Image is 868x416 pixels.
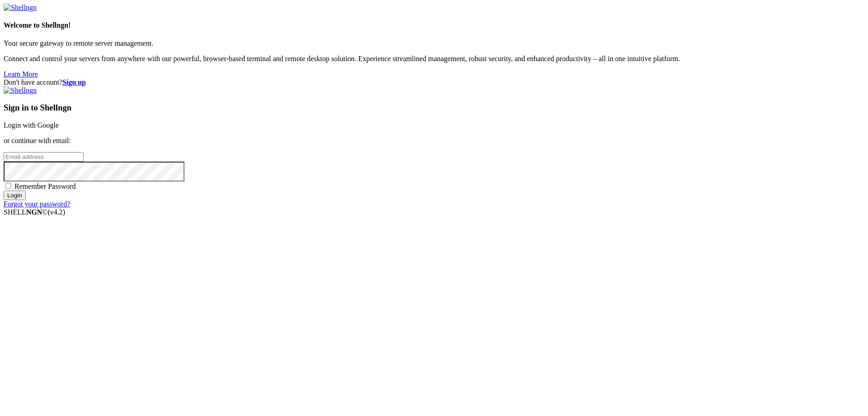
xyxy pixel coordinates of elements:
a: Login with Google [4,121,59,129]
b: NGN [26,208,42,216]
p: or continue with email: [4,137,864,145]
input: Email address [4,152,84,162]
a: Learn More [4,70,38,78]
h4: Welcome to Shellngn! [4,21,864,29]
img: Shellngn [4,86,37,95]
p: Connect and control your servers from anywhere with our powerful, browser-based terminal and remo... [4,55,864,63]
img: Shellngn [4,4,37,12]
input: Login [4,191,26,200]
span: 4.2.0 [48,208,66,216]
span: Remember Password [14,182,76,190]
div: Don't have account? [4,78,864,86]
a: Forgot your password? [4,200,70,208]
p: Your secure gateway to remote server management. [4,39,864,48]
input: Remember Password [5,183,11,189]
h3: Sign in to Shellngn [4,103,864,113]
span: SHELL © [4,208,65,216]
a: Sign up [62,78,86,86]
